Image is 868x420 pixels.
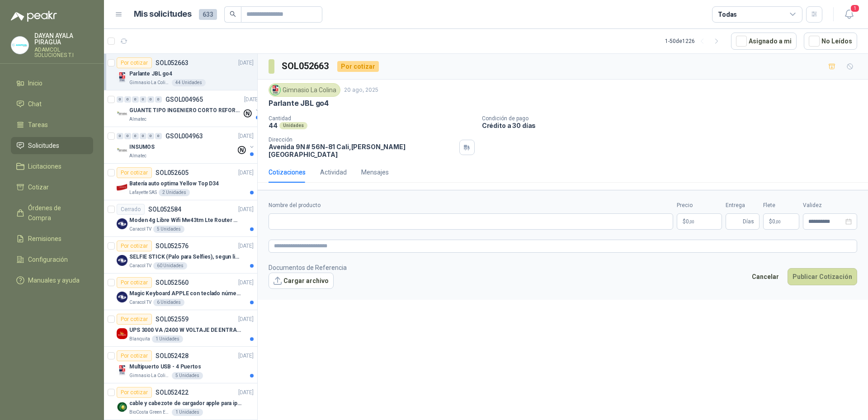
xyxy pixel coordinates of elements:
span: Tareas [28,120,48,130]
span: ,00 [775,219,781,224]
p: 44 [269,122,278,129]
label: Entrega [726,201,759,210]
a: Solicitudes [11,137,93,154]
a: Tareas [11,116,93,133]
a: Chat [11,95,93,113]
div: 0 [147,133,154,139]
button: No Leídos [804,33,857,50]
span: Chat [28,99,42,109]
span: ,00 [689,219,694,224]
span: $ [769,219,772,224]
div: 60 Unidades [153,262,187,269]
img: Company Logo [117,182,127,193]
div: 2 Unidades [159,189,190,196]
p: Caracol TV [129,299,151,306]
p: $0,00 [677,213,722,230]
a: 0 0 0 0 0 0 GSOL004963[DATE] Company LogoINSUMOSAlmatec [117,131,255,160]
p: Parlante JBL go4 [269,99,329,108]
p: INSUMOS [129,143,155,151]
div: Por cotizar [337,61,379,72]
p: Batería auto optima Yellow Top D34 [129,179,219,188]
p: SOL052560 [156,279,189,286]
label: Precio [677,201,722,210]
a: Cotizar [11,179,93,196]
a: Por cotizarSOL052576[DATE] Company LogoSELFIE STICK (Palo para Selfies), segun link adjuntoCaraco... [104,237,257,274]
p: SOL052428 [156,353,189,359]
label: Validez [803,201,857,210]
div: 1 Unidades [152,335,183,343]
p: $ 0,00 [763,213,799,230]
p: Almatec [129,152,146,160]
span: 1 [850,4,860,13]
span: 0 [686,219,694,224]
div: Por cotizar [117,314,152,325]
a: Licitaciones [11,158,93,175]
p: Crédito a 30 días [482,122,864,129]
span: 0 [772,219,781,224]
p: Gimnasio La Colina [129,79,170,86]
span: Manuales y ayuda [28,275,80,285]
h3: SOL052663 [282,59,330,73]
img: Company Logo [11,37,28,54]
p: [DATE] [238,388,254,397]
p: Magic Keyboard APPLE con teclado númerico en Español Plateado [129,289,242,298]
p: UPS 3000 VA /2400 W VOLTAJE DE ENTRADA / SALIDA 12V ON LINE [129,326,242,335]
span: search [230,11,236,17]
img: Logo peakr [11,11,57,22]
img: Company Logo [117,365,127,376]
div: 0 [132,96,139,103]
p: SOL052584 [148,206,181,212]
p: Cantidad [269,115,475,122]
span: Días [743,214,754,229]
p: [DATE] [238,59,254,67]
p: Blanquita [129,335,150,343]
p: Condición de pago [482,115,864,122]
button: Asignado a mi [731,33,797,50]
div: 1 - 50 de 1226 [665,34,724,48]
p: SOL052605 [156,170,189,176]
img: Company Logo [117,401,127,412]
span: Órdenes de Compra [28,203,85,223]
p: [DATE] [238,205,254,214]
div: Por cotizar [117,350,152,361]
span: Remisiones [28,234,61,244]
button: Cargar archivo [269,273,334,289]
div: 44 Unidades [172,79,206,86]
span: Inicio [28,78,42,88]
p: [DATE] [238,169,254,177]
a: Por cotizarSOL052605[DATE] Company LogoBatería auto optima Yellow Top D34Lafayette SAS2 Unidades [104,164,257,200]
p: cable y cabezote de cargador apple para iphone [129,399,242,408]
img: Company Logo [270,85,280,95]
img: Company Logo [117,218,127,229]
div: 0 [132,133,139,139]
p: [DATE] [244,95,259,104]
div: 5 Unidades [172,372,203,379]
p: Avenida 9N # 56N-81 Cali , [PERSON_NAME][GEOGRAPHIC_DATA] [269,143,456,158]
div: Mensajes [361,167,389,177]
div: 6 Unidades [153,299,184,306]
a: Por cotizarSOL052559[DATE] Company LogoUPS 3000 VA /2400 W VOLTAJE DE ENTRADA / SALIDA 12V ON LIN... [104,310,257,347]
p: [DATE] [238,352,254,360]
div: 5 Unidades [153,226,184,233]
button: Cancelar [747,268,784,285]
p: [DATE] [238,278,254,287]
p: Almatec [129,116,146,123]
p: [DATE] [238,242,254,250]
p: Multipuerto USB - 4 Puertos [129,363,201,371]
span: 633 [199,9,217,20]
div: 0 [140,96,146,103]
p: Moden 4g Libre Wifi Mw43tm Lte Router Móvil Internet 5ghz [129,216,242,225]
p: GUANTE TIPO INGENIERO CORTO REFORZADO [129,106,242,115]
div: Por cotizar [117,167,152,178]
p: SOL052663 [156,60,189,66]
a: Por cotizarSOL052422[DATE] Company Logocable y cabezote de cargador apple para iphoneBioCosta Gre... [104,383,257,420]
a: Por cotizarSOL052560[DATE] Company LogoMagic Keyboard APPLE con teclado númerico en Español Plate... [104,274,257,310]
p: Parlante JBL go4 [129,70,172,78]
p: BioCosta Green Energy S.A.S [129,409,170,416]
div: Gimnasio La Colina [269,83,340,97]
div: 0 [140,133,146,139]
p: ADAMCOL SOLUCIONES T.I [34,47,93,58]
p: 20 ago, 2025 [344,86,378,94]
button: 1 [841,6,857,23]
p: Documentos de Referencia [269,263,347,273]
